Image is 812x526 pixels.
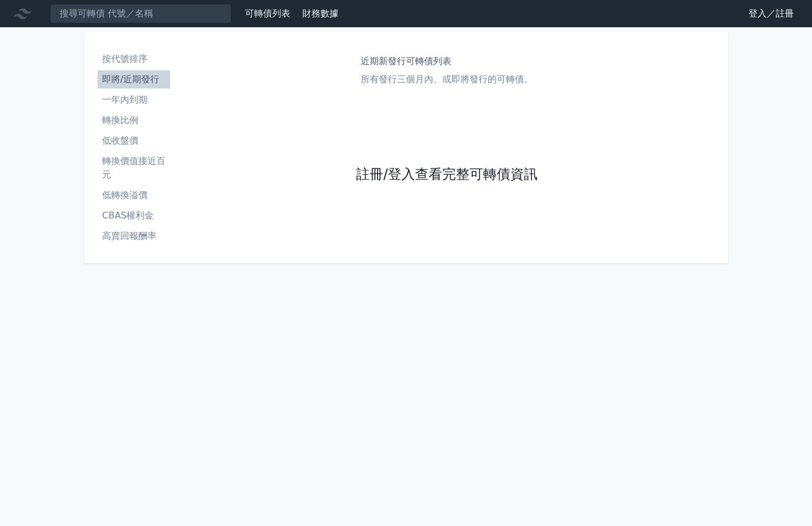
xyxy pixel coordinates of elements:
[98,134,170,148] li: 低收盤價
[98,50,170,68] a: 按代號排序
[245,8,290,19] a: 可轉債列表
[98,207,170,225] a: CBAS權利金
[361,54,533,68] h1: 近期新發行可轉債列表
[98,91,170,109] a: 一年內到期
[98,113,170,127] li: 轉換比例
[361,73,533,86] p: 所有發行三個月內、或即將發行的可轉債。
[50,4,231,23] input: 搜尋可轉債 代號／名稱
[98,70,170,89] a: 即將/近期發行
[302,8,339,19] a: 財務數據
[98,52,170,66] li: 按代號排序
[98,227,170,245] a: 高賣回報酬率
[98,229,170,243] li: 高賣回報酬率
[356,166,538,184] a: 註冊/登入查看完整可轉債資訊
[739,5,803,23] a: 登入／註冊
[98,132,170,150] a: 低收盤價
[98,188,170,202] li: 低轉換溢價
[98,209,170,222] li: CBAS權利金
[98,152,170,184] a: 轉換價值接近百元
[98,186,170,204] a: 低轉換溢價
[98,154,170,182] li: 轉換價值接近百元
[98,111,170,129] a: 轉換比例
[98,93,170,107] li: 一年內到期
[98,73,170,86] li: 即將/近期發行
